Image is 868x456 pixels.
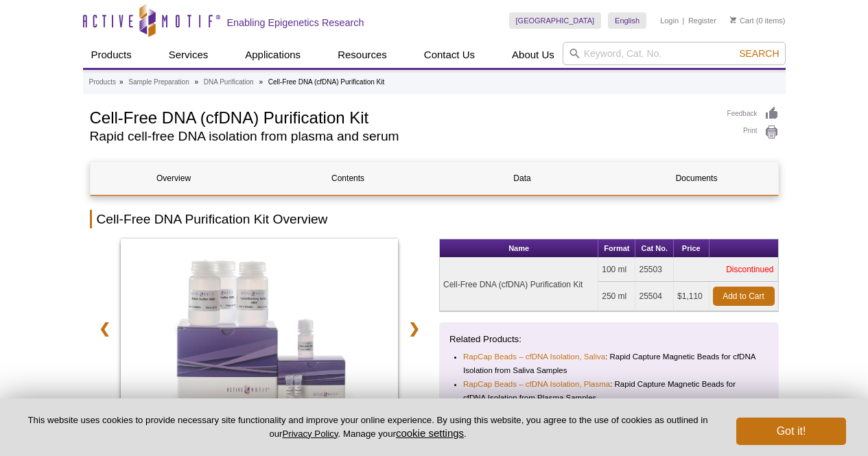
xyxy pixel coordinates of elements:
[265,162,432,195] a: Contents
[121,239,399,428] a: Cell-Free DNA Purification Kit - 100ml
[399,313,429,344] a: ❯
[730,12,786,29] li: (0 items)
[660,16,679,25] a: Login
[440,239,598,258] th: Name
[91,162,257,195] a: Overview
[735,47,783,60] button: Search
[563,42,786,65] input: Keyword, Cat. No.
[237,42,309,68] a: Applications
[509,12,602,29] a: [GEOGRAPHIC_DATA]
[598,258,635,282] td: 100 ml
[688,16,716,25] a: Register
[259,78,263,86] li: »
[727,106,779,121] a: Feedback
[416,42,483,68] a: Contact Us
[161,42,217,68] a: Services
[608,12,646,29] a: English
[713,287,775,306] a: Add to Cart
[194,78,198,86] li: »
[90,210,779,228] h2: Cell-Free DNA Purification Kit Overview
[83,42,140,68] a: Products
[121,239,399,424] img: Cell-Free DNA Purification Kit - 100ml
[204,76,254,88] a: DNA Purification
[119,78,124,86] li: »
[730,16,736,23] img: Your Cart
[674,258,777,282] td: Discontinued
[674,282,709,311] td: $1,110
[90,106,714,127] h1: Cell-Free DNA (cfDNA) Purification Kit
[730,16,754,25] a: Cart
[613,162,780,195] a: Documents
[683,12,685,29] li: |
[90,130,714,143] h2: Rapid cell-free DNA isolation from plasma and serum
[736,418,846,445] button: Got it!
[598,239,635,258] th: Format
[128,76,189,88] a: Sample Preparation
[268,78,384,86] li: Cell-Free DNA (cfDNA) Purification Kit
[329,42,395,68] a: Resources
[635,239,674,258] th: Cat No.
[22,414,714,440] p: This website uses cookies to provide necessary site functionality and improve your online experie...
[463,350,756,377] li: : Rapid Capture Magnetic Beads for cfDNA Isolation from Saliva Samples
[635,258,674,282] td: 25503
[449,333,769,346] p: Related Products:
[396,427,464,439] button: cookie settings
[463,377,756,405] li: : Rapid Capture Magnetic Beads for cfDNA Isolation from Plasma Samples
[463,350,605,363] a: RapCap Beads – cfDNA Isolation, Saliva
[635,282,674,311] td: 25504
[504,42,563,68] a: About Us
[439,162,606,195] a: Data
[739,48,779,59] span: Search
[674,239,709,258] th: Price
[727,125,779,140] a: Print
[90,313,119,344] a: ❮
[89,76,116,88] a: Products
[282,429,338,439] a: Privacy Policy
[440,258,598,311] td: Cell-Free DNA (cfDNA) Purification Kit
[227,16,364,29] h2: Enabling Epigenetics Research
[598,282,635,311] td: 250 ml
[463,377,610,391] a: RapCap Beads – cfDNA Isolation, Plasma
